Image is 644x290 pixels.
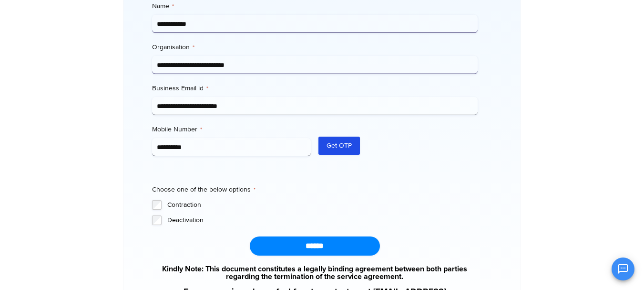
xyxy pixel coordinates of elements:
[167,215,478,225] label: Deactivation
[167,200,478,210] label: Contraction
[152,185,256,194] legend: Choose one of the below options
[612,258,634,280] button: Open chat
[318,137,360,155] button: Get OTP
[152,43,478,52] label: Organisation
[152,84,478,93] label: Business Email id
[152,1,478,11] label: Name
[152,265,478,280] a: Kindly Note: This document constitutes a legally binding agreement between both parties regarding...
[152,125,311,134] label: Mobile Number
